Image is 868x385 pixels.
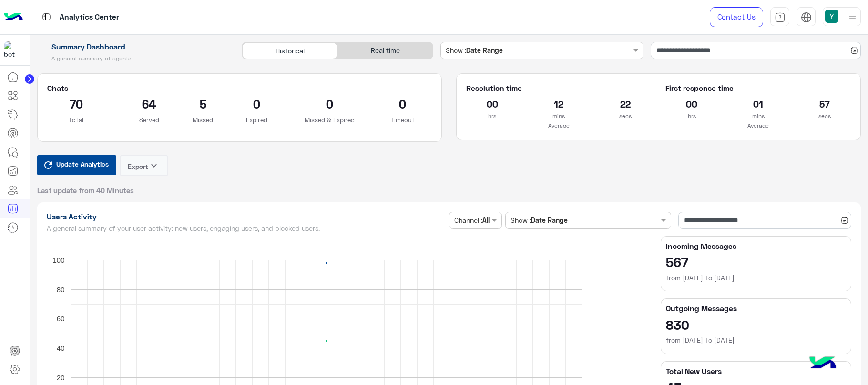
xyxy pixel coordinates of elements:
p: Analytics Center [60,11,119,24]
span: Update Analytics [54,158,111,170]
img: userImage [825,10,838,23]
h2: 01 [732,96,785,111]
p: Missed & Expired [300,115,359,125]
text: 80 [56,285,64,293]
h2: 567 [666,254,846,269]
h5: First response time [665,83,851,93]
a: Contact Us [710,7,763,27]
img: hulul-logo.png [806,347,839,380]
h2: 64 [120,96,178,111]
img: tab [801,12,812,23]
p: secs [798,111,851,121]
h2: 0 [300,96,359,111]
text: 20 [56,373,64,381]
div: Historical [242,42,337,59]
a: tab [770,7,789,27]
h2: 22 [599,96,652,111]
img: profile [847,11,858,23]
img: tab [41,11,52,23]
p: Missed [193,115,213,125]
h5: A general summary of your user activity: new users, engaging users, and blocked users. [47,225,446,232]
h5: Total New Users [666,366,846,376]
p: hrs [466,111,519,121]
p: Served [120,115,178,125]
p: Timeout [373,115,432,125]
p: mins [732,111,785,121]
h2: 70 [47,96,106,111]
button: Exportkeyboard_arrow_down [120,155,168,176]
h5: Outgoing Messages [666,304,846,313]
p: Average [466,121,652,130]
p: Average [665,121,851,130]
h2: 0 [373,96,432,111]
img: tab [775,12,786,23]
h6: from [DATE] To [DATE] [666,273,846,283]
text: 40 [56,344,64,352]
p: Expired [227,115,286,125]
h2: 00 [665,96,718,111]
text: 60 [56,315,64,323]
h2: 0 [227,96,286,111]
h5: Chats [47,83,432,93]
h1: Users Activity [47,212,446,221]
p: hrs [665,111,718,121]
p: secs [599,111,652,121]
h2: 00 [466,96,519,111]
h6: from [DATE] To [DATE] [666,336,846,345]
h2: 5 [193,96,213,111]
div: Real time [337,42,433,59]
span: Last update from 40 Minutes [37,186,134,195]
h5: A general summary of agents [37,55,231,62]
img: 317874714732967 [4,41,21,59]
h2: 830 [666,317,846,332]
button: Update Analytics [37,155,116,175]
i: keyboard_arrow_down [148,160,160,171]
p: Total [47,115,106,125]
h5: Incoming Messages [666,241,846,251]
h2: 12 [532,96,585,111]
img: Logo [4,7,23,27]
h5: Resolution time [466,83,652,93]
h2: 57 [798,96,851,111]
h1: Summary Dashboard [37,42,231,51]
p: mins [532,111,585,121]
text: 100 [52,256,64,264]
